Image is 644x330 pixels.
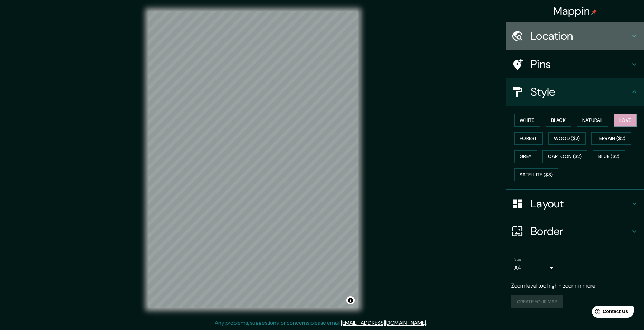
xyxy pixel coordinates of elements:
[215,319,427,327] p: Any problems, suggestions, or concerns please email .
[546,114,571,127] button: Black
[614,114,637,127] button: Love
[506,50,644,78] div: Pins
[542,150,587,163] button: Cartoon ($2)
[591,9,597,15] img: pin-icon.png
[514,262,556,273] div: A4
[427,319,428,327] div: .
[531,224,630,238] h4: Border
[583,303,636,322] iframe: Help widget launcher
[548,132,586,145] button: Wood ($2)
[514,114,540,127] button: White
[428,319,430,327] div: .
[531,57,630,71] h4: Pins
[506,190,644,217] div: Layout
[514,168,558,181] button: Satellite ($3)
[531,197,630,211] h4: Layout
[514,256,521,262] label: Size
[553,4,597,18] h4: Mappin
[506,217,644,245] div: Border
[346,296,355,304] button: Toggle attribution
[148,11,358,308] canvas: Map
[514,150,537,163] button: Grey
[506,78,644,106] div: Style
[577,114,608,127] button: Natural
[531,29,630,43] h4: Location
[511,282,638,290] p: Zoom level too high - zoom in more
[514,132,543,145] button: Forest
[591,132,631,145] button: Terrain ($2)
[593,150,625,163] button: Blue ($2)
[506,22,644,50] div: Location
[531,85,630,99] h4: Style
[341,319,426,327] a: [EMAIL_ADDRESS][DOMAIN_NAME]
